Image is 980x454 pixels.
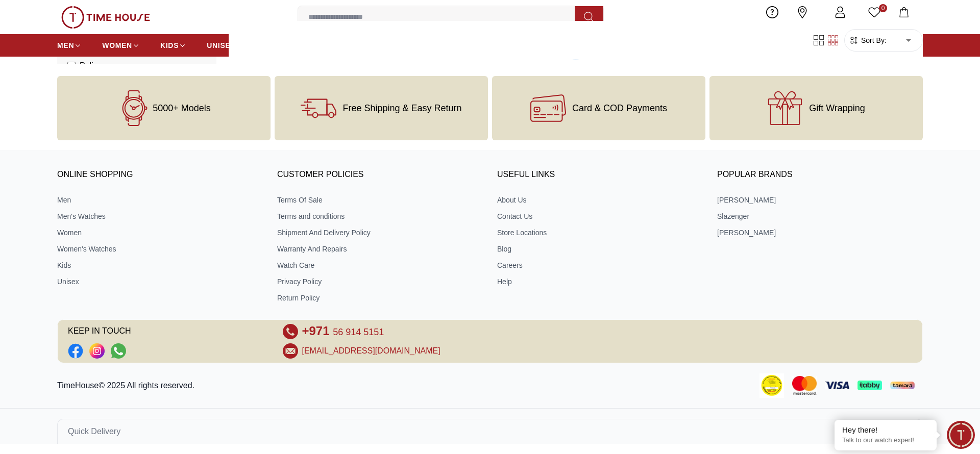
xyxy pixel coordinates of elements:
[277,260,483,270] a: Watch Care
[102,40,132,51] span: WOMEN
[302,345,440,357] a: [EMAIL_ADDRESS][DOMAIN_NAME]
[849,35,887,45] button: Sort By:
[57,211,263,221] a: Men's Watches
[57,260,263,270] a: Kids
[784,4,821,30] a: Our Stores
[879,4,887,12] span: 0
[947,421,975,449] div: Chat Widget
[497,211,703,221] a: Contact Us
[497,260,703,270] a: Careers
[859,35,887,45] span: Sort By:
[57,167,263,183] h3: ONLINE SHOPPING
[759,373,784,398] img: Consumer Payment
[57,195,263,205] a: Men
[160,36,186,55] a: KIDS
[68,425,120,438] span: Quick Delivery
[277,167,483,183] h3: CUSTOMER POLICIES
[67,62,76,70] input: Police
[102,36,140,55] a: WOMEN
[57,380,199,392] p: TimeHouse© 2025 All rights reserved.
[80,60,102,72] span: Police
[57,228,263,238] a: Women
[61,6,150,29] img: ...
[277,293,483,303] a: Return Policy
[57,419,923,444] button: Quick Delivery
[497,228,703,238] a: Store Locations
[497,276,703,287] a: Help
[717,211,923,221] a: Slazenger
[160,40,179,51] span: KIDS
[857,381,882,390] img: Tabby Payment
[89,343,105,359] a: Social Link
[497,167,703,183] h3: USEFUL LINKS
[333,327,384,337] span: 56 914 5151
[207,36,243,55] a: UNISEX
[57,276,263,287] a: Unisex
[761,4,784,30] a: Help
[825,382,849,389] img: Visa
[68,324,268,339] span: KEEP IN TOUCH
[111,343,126,359] a: Social Link
[842,436,929,445] p: Talk to our watch expert!
[891,19,917,27] span: My Bag
[277,228,483,238] a: Shipment And Delivery Policy
[342,103,461,113] span: Free Shipping & Easy Return
[277,244,483,254] a: Warranty And Repairs
[809,103,865,113] span: Gift Wrapping
[497,195,703,205] a: About Us
[889,5,919,29] button: My Bag
[497,244,703,254] a: Blog
[277,195,483,205] a: Terms Of Sale
[890,382,915,390] img: Tamara Payment
[842,425,929,435] div: Hey there!
[860,4,889,30] a: 0Wishlist
[68,343,83,359] li: Facebook
[57,244,263,254] a: Women's Watches
[57,40,74,51] span: MEN
[572,103,667,113] span: Card & COD Payments
[207,40,235,51] span: UNISEX
[68,343,83,359] a: Social Link
[792,376,817,395] img: Mastercard
[717,167,923,183] h3: Popular Brands
[277,276,483,287] a: Privacy Policy
[277,211,483,221] a: Terms and conditions
[302,324,384,339] a: +971 56 914 5151
[57,36,82,55] a: MEN
[153,103,211,113] span: 5000+ Models
[717,228,923,238] a: [PERSON_NAME]
[717,195,923,205] a: [PERSON_NAME]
